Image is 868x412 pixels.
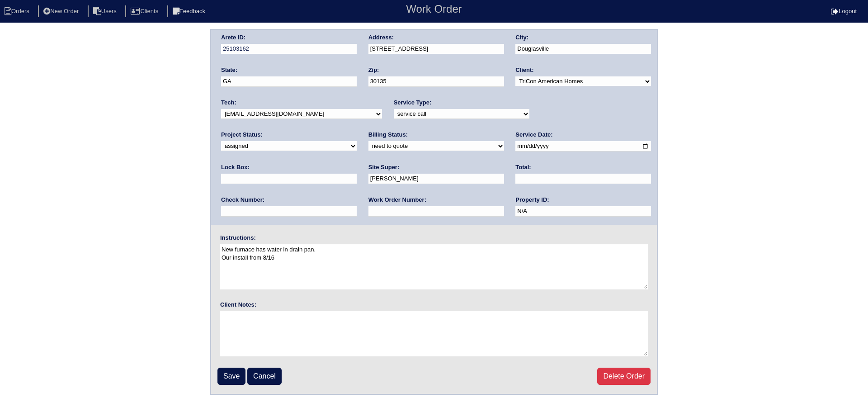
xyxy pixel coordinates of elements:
label: Address: [368,33,394,42]
label: Service Date: [515,131,552,139]
a: Cancel [247,368,282,385]
label: Site Super: [368,163,400,171]
label: City: [515,33,528,42]
label: Zip: [368,66,379,74]
li: Feedback [167,5,212,18]
label: Client Notes: [220,301,256,309]
label: Check Number: [221,196,264,204]
label: Tech: [221,99,236,107]
li: New Order [38,5,86,18]
label: Work Order Number: [368,196,426,204]
label: Lock Box: [221,163,250,171]
a: Logout [831,8,857,14]
label: Billing Status: [368,131,408,139]
label: State: [221,66,237,74]
label: Project Status: [221,131,263,139]
textarea: New furnace has water in drain pan. Our install from 8/16 [220,244,648,289]
label: Arete ID: [221,33,245,42]
a: Clients [125,8,165,14]
li: Clients [125,5,165,18]
a: Users [88,8,124,14]
label: Total: [515,163,531,171]
label: Instructions: [220,234,256,242]
input: Enter a location [368,44,504,54]
input: Save [217,368,245,385]
label: Service Type: [394,99,432,107]
a: Delete Order [597,368,651,385]
li: Users [88,5,124,18]
label: Property ID: [515,196,549,204]
a: New Order [38,8,86,14]
label: Client: [515,66,533,74]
